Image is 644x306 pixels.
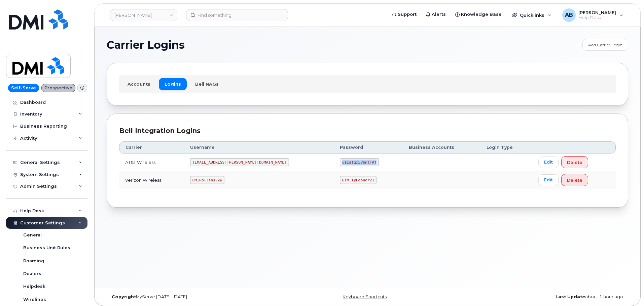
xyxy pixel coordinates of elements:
th: Username [184,141,334,154]
div: Bell Integration Logins [119,126,616,136]
div: MyServe [DATE]–[DATE] [107,294,281,300]
strong: Last Update [556,294,585,299]
a: Edit [538,157,559,168]
code: [EMAIL_ADDRESS][PERSON_NAME][DOMAIN_NAME] [190,158,289,166]
td: AT&T Wireless [119,154,184,171]
button: Delete [561,174,588,186]
a: Bell NAGs [189,78,224,90]
div: about 1 hour ago [454,294,628,300]
a: Keyboard Shortcuts [343,294,387,299]
a: Logins [159,78,187,90]
th: Login Type [480,141,532,154]
span: Delete [567,159,582,166]
code: DMIRollinsVZW [190,176,224,184]
span: Delete [567,177,582,183]
a: Edit [538,174,559,186]
code: Gimli@Feanor21 [340,176,377,184]
a: Accounts [122,78,156,90]
a: Add Carrier Login [582,39,628,51]
td: Verizon Wireless [119,171,184,189]
th: Business Accounts [403,141,480,154]
span: Carrier Logins [107,40,185,50]
button: Delete [561,156,588,168]
th: Password [334,141,403,154]
code: u$za!gx5VbntTAf [340,158,379,166]
th: Carrier [119,141,184,154]
strong: Copyright [112,294,136,299]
